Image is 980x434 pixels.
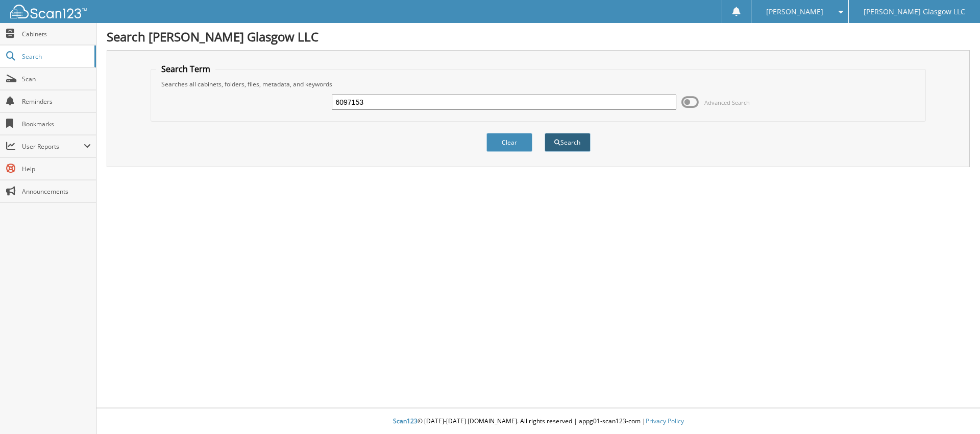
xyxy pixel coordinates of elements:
legend: Search Term [156,63,215,75]
div: Searches all cabinets, folders, files, metadata, and keywords [156,80,921,88]
span: Help [22,165,91,173]
div: © [DATE]-[DATE] [DOMAIN_NAME]. All rights reserved | appg01-scan123-com | [96,409,980,434]
span: Bookmarks [22,120,91,128]
span: Cabinets [22,30,91,38]
span: Announcements [22,187,91,196]
span: [PERSON_NAME] [766,9,823,15]
span: User Reports [22,142,84,151]
span: Search [22,52,89,61]
img: scan123-logo-white.svg [10,5,87,18]
iframe: Chat Widget [929,385,980,434]
button: Search [545,133,591,152]
button: Clear [486,133,532,152]
span: Scan123 [393,417,418,425]
span: Advanced Search [704,99,750,106]
span: Reminders [22,97,91,106]
h1: Search [PERSON_NAME] Glasgow LLC [107,28,970,45]
span: [PERSON_NAME] Glasgow LLC [864,9,965,15]
a: Privacy Policy [646,417,684,425]
span: Scan [22,75,91,83]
